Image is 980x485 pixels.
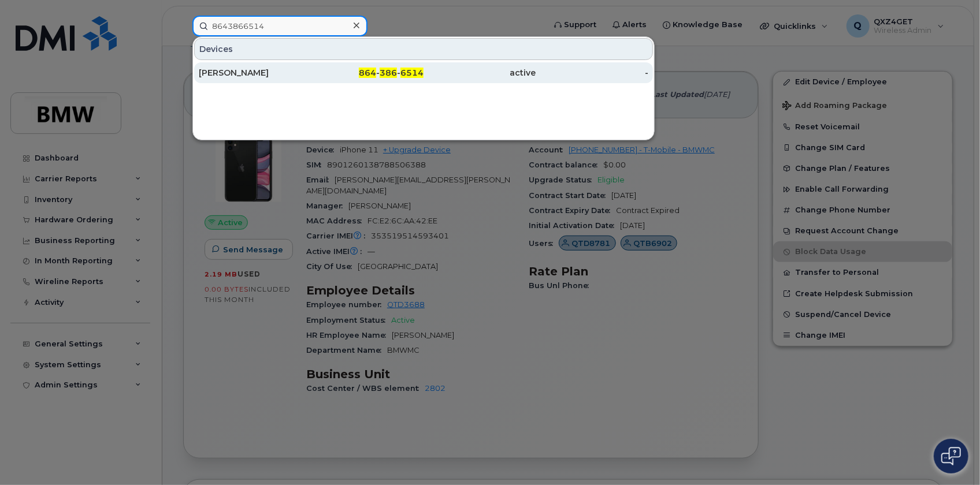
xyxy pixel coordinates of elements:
div: [PERSON_NAME] [199,67,311,79]
div: active [424,67,536,79]
input: Find something... [192,16,367,36]
div: - - [311,67,424,79]
a: [PERSON_NAME]864-386-6514active- [194,62,653,83]
img: Open chat [941,447,961,465]
div: Devices [194,38,653,60]
div: - [536,67,649,79]
span: 386 [380,68,397,78]
span: 6514 [400,68,424,78]
span: 864 [359,68,376,78]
